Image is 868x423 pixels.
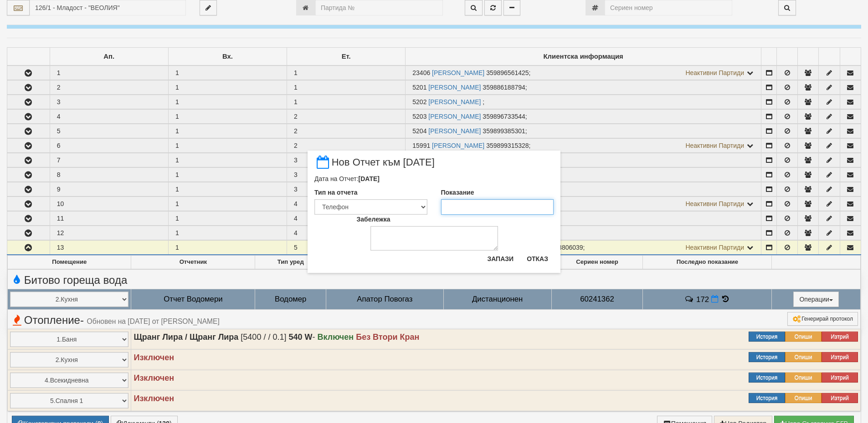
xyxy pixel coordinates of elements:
span: Нов Отчет към [DATE] [314,157,435,174]
button: Запази [482,252,519,266]
label: Показание [441,188,474,197]
label: Забележка [357,215,390,224]
b: [DATE] [359,175,380,182]
label: Тип на отчета [314,188,358,197]
button: Отказ [521,252,554,266]
span: Дата на Отчет: [314,175,380,182]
